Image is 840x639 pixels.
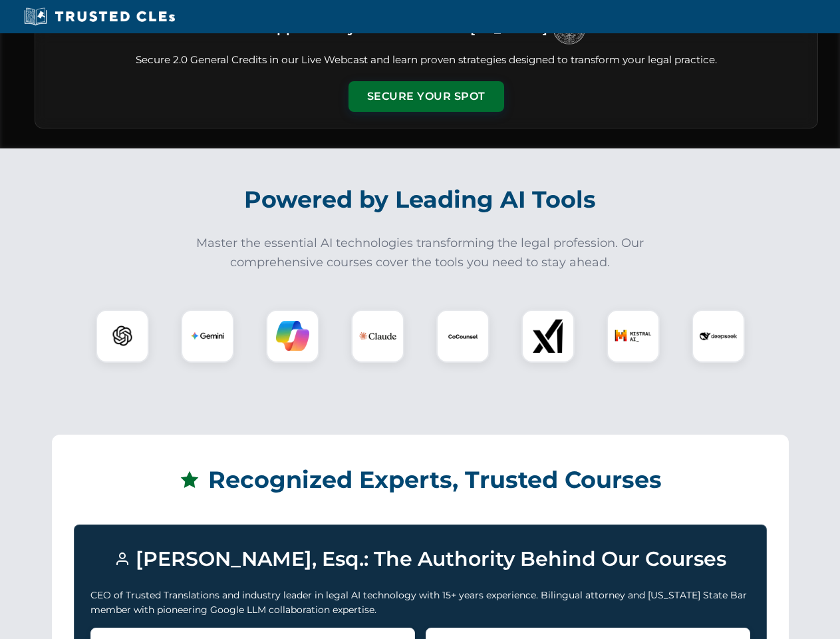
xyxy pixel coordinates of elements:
[692,310,745,363] div: DeepSeek
[90,541,750,577] h3: [PERSON_NAME], Esq.: The Authority Behind Our Courses
[349,81,504,112] button: Secure Your Spot
[191,319,224,353] img: Gemini Logo
[446,319,480,353] img: CoCounsel Logo
[90,588,750,618] p: CEO of Trusted Translations and industry leader in legal AI technology with 15+ years experience....
[52,176,789,223] h2: Powered by Leading AI Tools
[436,310,490,363] div: CoCounsel
[276,319,309,353] img: Copilot Logo
[531,319,565,353] img: xAI Logo
[96,310,149,363] div: ChatGPT
[359,318,396,355] img: Claude Logo
[700,318,737,355] img: DeepSeek Logo
[51,53,801,68] p: Secure 2.0 General Credits in our Live Webcast and learn proven strategies designed to transform ...
[188,234,653,272] p: Master the essential AI technologies transforming the legal profession. Our comprehensive courses...
[20,7,179,27] img: Trusted CLEs
[103,317,142,355] img: ChatGPT Logo
[607,310,660,363] div: Mistral AI
[74,457,767,503] h2: Recognized Experts, Trusted Courses
[521,310,575,363] div: xAI
[351,310,404,363] div: Claude
[181,310,234,363] div: Gemini
[266,310,319,363] div: Copilot
[615,318,652,355] img: Mistral AI Logo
